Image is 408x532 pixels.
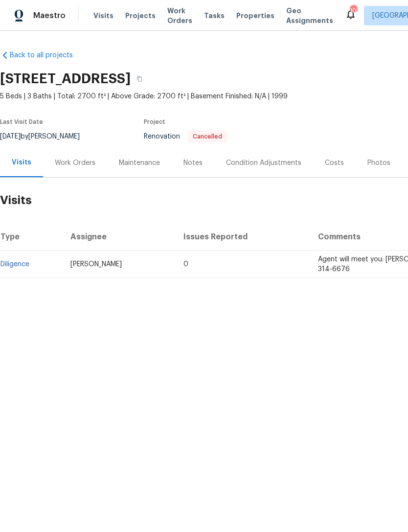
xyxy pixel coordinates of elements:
[226,158,301,168] div: Condition Adjustments
[0,261,29,268] a: Diligence
[236,11,274,21] span: Properties
[176,223,310,251] th: Issues Reported
[350,6,357,16] div: 101
[325,158,344,168] div: Costs
[204,12,225,19] span: Tasks
[55,158,95,168] div: Work Orders
[144,119,165,125] span: Project
[367,158,390,168] div: Photos
[33,11,66,21] span: Maestro
[93,11,113,21] span: Visits
[144,133,227,140] span: Renovation
[131,70,148,88] button: Copy Address
[189,134,226,139] span: Cancelled
[12,158,31,167] div: Visits
[70,261,122,268] span: [PERSON_NAME]
[119,158,160,168] div: Maintenance
[286,6,333,25] span: Geo Assignments
[183,158,203,168] div: Notes
[125,11,156,21] span: Projects
[167,6,192,25] span: Work Orders
[63,223,176,251] th: Assignee
[183,261,188,268] span: 0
